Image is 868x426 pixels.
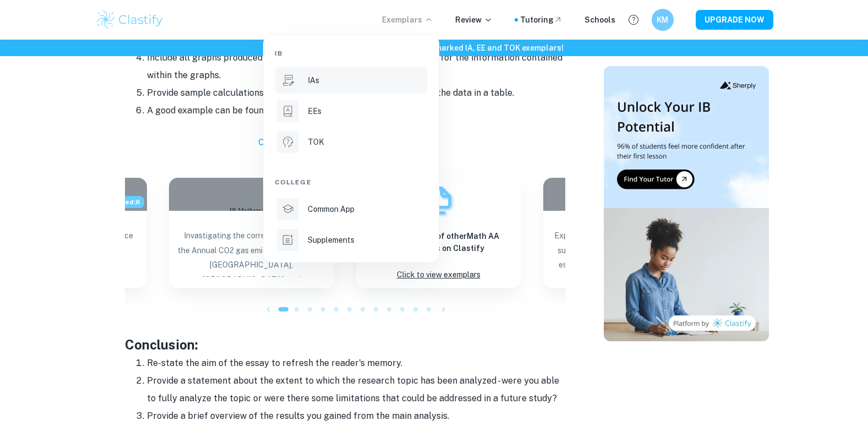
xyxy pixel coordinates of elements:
[275,177,312,187] span: College
[275,48,282,58] span: IB
[308,234,354,246] p: Supplements
[275,129,428,155] a: TOK
[308,136,324,148] p: TOK
[275,67,428,94] a: IAs
[308,105,321,117] p: EEs
[308,203,354,215] p: Common App
[275,227,428,253] a: Supplements
[275,98,428,124] a: EEs
[308,74,319,86] p: IAs
[275,196,428,222] a: Common App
